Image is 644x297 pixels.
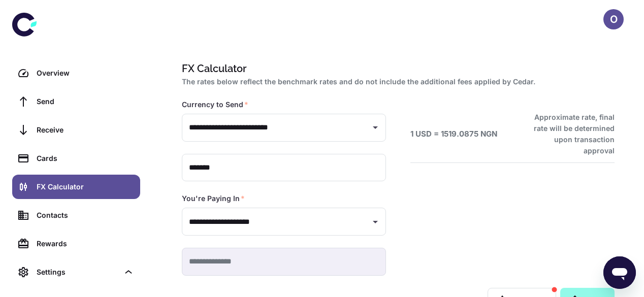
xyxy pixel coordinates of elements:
a: Cards [12,146,140,171]
button: O [603,9,624,29]
h1: FX Calculator [182,61,610,76]
a: Receive [12,118,140,142]
label: Currency to Send [182,100,248,110]
div: Send [37,96,134,107]
a: Send [12,89,140,114]
a: Overview [12,61,140,85]
iframe: Button to launch messaging window [603,256,636,289]
div: Settings [37,267,119,278]
button: Open [368,120,382,135]
div: Contacts [37,210,134,221]
div: Receive [37,124,134,136]
a: FX Calculator [12,175,140,199]
div: Overview [37,68,134,79]
h6: 1 USD = 1519.0875 NGN [410,128,497,140]
a: Contacts [12,203,140,227]
div: Cards [37,153,134,164]
a: Rewards [12,232,140,256]
div: Rewards [37,238,134,249]
button: Open [368,215,382,229]
label: You're Paying In [182,193,245,204]
div: FX Calculator [37,181,134,192]
h6: Approximate rate, final rate will be determined upon transaction approval [523,112,615,156]
div: Settings [12,260,140,284]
